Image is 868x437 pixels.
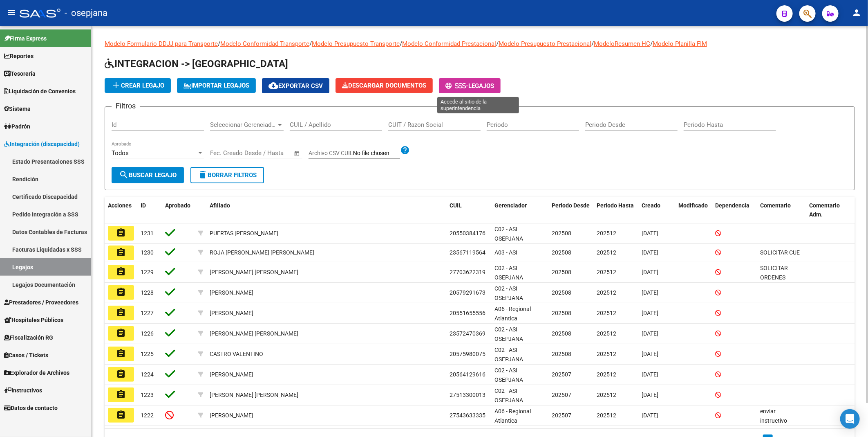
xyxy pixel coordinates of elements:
mat-icon: cloud_download [268,81,278,90]
div: [PERSON_NAME] [PERSON_NAME] [210,268,298,277]
span: Prestadores / Proveedores [4,298,78,307]
span: Legajos [468,82,494,90]
mat-icon: assignment [116,287,126,297]
span: Dependencia [715,202,749,209]
a: Modelo Formulario DDJJ para Transporte [105,40,218,47]
span: 1226 [141,330,154,337]
span: 1228 [141,289,154,296]
span: [DATE] [642,249,658,256]
button: Open calendar [293,149,302,158]
span: [DATE] [642,269,658,275]
span: 202507 [552,412,571,419]
datatable-header-cell: Creado [638,197,675,224]
span: A06 - Regional Atlantica [494,306,531,322]
span: 1223 [141,392,154,398]
span: Liquidación de Convenios [4,87,76,96]
input: End date [244,149,284,157]
span: [DATE] [642,289,658,296]
span: Fiscalización RG [4,333,53,342]
span: Afiliado [210,202,230,209]
span: - [445,82,468,90]
span: 202507 [552,371,571,378]
span: - osepjana [65,4,107,22]
span: 1231 [141,230,154,237]
span: Comentario Adm. [809,202,840,218]
span: C02 - ASI OSEPJANA [494,265,523,281]
span: 202512 [597,289,616,296]
span: CUIL [450,202,462,209]
datatable-header-cell: Comentario [757,197,806,224]
mat-icon: assignment [116,267,126,277]
span: C02 - ASI OSEPJANA [494,347,523,363]
span: 202512 [597,392,616,398]
span: Todos [112,149,129,157]
span: INTEGRACION -> [GEOGRAPHIC_DATA] [105,58,288,70]
span: 202508 [552,310,571,316]
button: Exportar CSV [262,78,329,93]
button: Crear Legajo [105,78,171,93]
span: 27543633335 [450,412,485,419]
a: Modelo Presupuesto Prestacional [499,40,591,47]
span: A06 - Regional Atlantica [494,408,531,424]
datatable-header-cell: Afiliado [206,197,446,224]
span: Firma Express [4,34,47,43]
mat-icon: assignment [116,308,126,318]
span: 27703622319 [450,269,485,275]
input: Start date [210,149,237,157]
a: Modelo Conformidad Transporte [220,40,309,47]
span: 202508 [552,230,571,237]
datatable-header-cell: Gerenciador [491,197,548,224]
mat-icon: help [400,145,410,155]
span: 20551655556 [450,310,485,316]
div: CASTRO VALENTINO [210,349,263,359]
span: 202512 [597,371,616,378]
span: Periodo Hasta [597,202,634,209]
datatable-header-cell: Modificado [675,197,712,224]
span: 202512 [597,249,616,256]
span: SOLICITAR ORDENES MEDICAS [760,265,788,290]
span: 202508 [552,269,571,275]
span: 20550384176 [450,230,485,237]
span: 1229 [141,269,154,275]
span: 202508 [552,289,571,296]
span: C02 - ASI OSEPJANA [494,387,523,403]
a: ModeloResumen HC [594,40,650,47]
span: IMPORTAR LEGAJOS [183,82,249,89]
span: 1222 [141,412,154,419]
span: [DATE] [642,412,658,419]
mat-icon: assignment [116,328,126,338]
span: Seleccionar Gerenciador [210,121,276,128]
span: Explorador de Archivos [4,368,69,377]
span: 20575980075 [450,351,485,357]
span: 1227 [141,310,154,316]
span: A03 - ASI [494,249,517,256]
mat-icon: person [852,8,861,18]
div: [PERSON_NAME] [PERSON_NAME] [210,329,298,338]
datatable-header-cell: CUIL [446,197,491,224]
span: Aprobado [165,202,190,209]
span: Comentario [760,202,791,209]
span: Exportar CSV [268,82,323,90]
button: Borrar Filtros [190,167,264,183]
span: Periodo Desde [552,202,590,209]
input: Archivo CSV CUIL [353,150,400,157]
h3: Filtros [112,100,140,112]
span: Modificado [678,202,708,209]
div: PUERTAS [PERSON_NAME] [210,229,278,238]
span: [DATE] [642,371,658,378]
div: ROJA [PERSON_NAME] [PERSON_NAME] [210,248,314,257]
mat-icon: assignment [116,369,126,379]
datatable-header-cell: Comentario Adm. [806,197,855,224]
mat-icon: assignment [116,410,126,420]
span: 202512 [597,412,616,419]
span: Archivo CSV CUIL [309,150,353,156]
span: 202512 [597,269,616,275]
span: Borrar Filtros [198,171,257,179]
datatable-header-cell: Acciones [105,197,137,224]
span: Gerenciador [494,202,527,209]
span: C02 - ASI OSEPJANA [494,367,523,383]
span: Padrón [4,122,30,131]
span: C02 - ASI OSEPJANA [494,226,523,242]
span: SOLICITAR CUE [760,249,800,256]
datatable-header-cell: Periodo Desde [548,197,593,224]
